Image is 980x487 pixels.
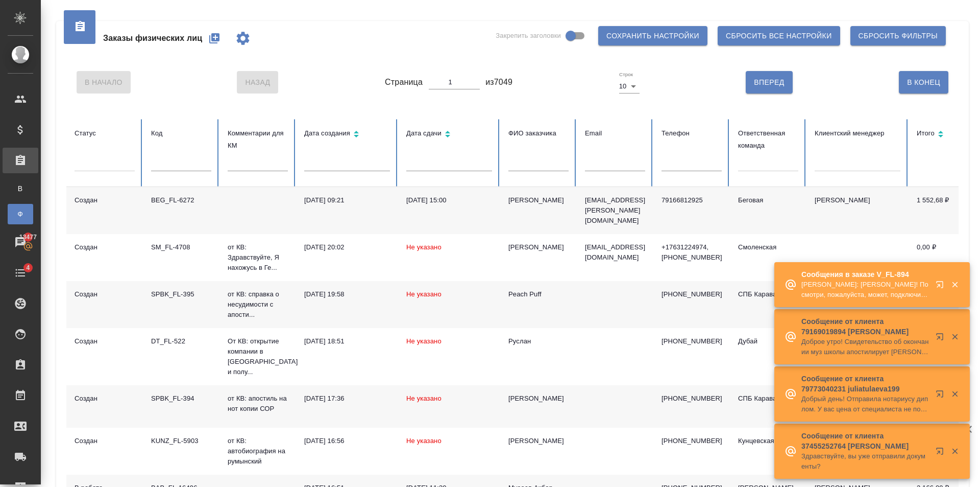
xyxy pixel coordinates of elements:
[406,195,492,205] div: [DATE] 15:00
[718,26,840,45] button: Сбросить все настройки
[385,76,423,88] span: Страница
[917,127,977,142] div: Сортировка
[13,209,28,219] span: Ф
[850,26,946,45] button: Сбросить фильтры
[508,242,569,252] div: [PERSON_NAME]
[944,447,965,456] button: Закрыть
[738,393,798,404] div: СПБ Караванная
[585,242,645,263] p: [EMAIL_ADDRESS][DOMAIN_NAME]
[406,437,442,445] span: Не указано
[661,195,722,205] p: 79166812925
[103,32,202,44] span: Заказы физических лиц
[75,127,135,140] div: Статус
[304,195,390,205] div: [DATE] 09:21
[598,26,707,45] button: Сохранить настройки
[929,274,954,299] button: Открыть в новой вкладке
[661,289,722,299] p: [PHONE_NUMBER]
[304,436,390,446] div: [DATE] 16:56
[151,393,211,404] div: SPBK_FL-394
[304,242,390,252] div: [DATE] 20:02
[738,436,798,446] div: Кунцевская
[801,394,929,414] p: Добрый день! Отправила нотариусу диплом. У вас цена от специалиста не поменяется? Если нет - присыла
[944,332,965,341] button: Закрыть
[801,316,929,337] p: Сообщение от клиента 79169019894 [PERSON_NAME]
[75,393,135,404] div: Создан
[738,242,798,252] div: Смоленская
[406,290,442,298] span: Не указано
[3,229,38,255] a: 13477
[899,71,948,94] button: В Конец
[754,76,784,89] span: Вперед
[75,289,135,299] div: Создан
[508,195,569,205] div: [PERSON_NAME]
[929,441,954,466] button: Открыть в новой вкладке
[508,436,569,446] div: [PERSON_NAME]
[75,336,135,346] div: Создан
[8,178,33,199] a: В
[929,384,954,408] button: Открыть в новой вкладке
[585,195,645,226] p: [EMAIL_ADDRESS][PERSON_NAME][DOMAIN_NAME]
[304,336,390,346] div: [DATE] 18:51
[619,79,640,94] div: 10
[801,431,929,451] p: Сообщение от клиента 37455252764 [PERSON_NAME]
[508,289,569,299] div: Peach Puff
[228,242,288,273] p: от КВ: Здравствуйте, Я нахожусь в Ге...
[406,337,442,345] span: Не указано
[508,336,569,346] div: Руслан
[228,393,288,414] p: от КВ: апостиль на нот копии СОР
[661,336,722,346] p: [PHONE_NUMBER]
[661,127,722,140] div: Телефон
[907,76,940,89] span: В Конец
[13,183,28,194] span: В
[406,243,442,251] span: Не указано
[228,289,288,320] p: от КВ: справка о несудимости с апости...
[228,336,288,377] p: От КВ: открытие компании в [GEOGRAPHIC_DATA] и полу...
[738,289,798,299] div: СПБ Караванная
[929,327,954,351] button: Открыть в новой вкладке
[738,336,798,346] div: Дубай
[75,195,135,205] div: Создан
[801,337,929,357] p: Доброе утро! Свидетельство об окончании муз школы апостилирует [PERSON_NAME] или минюст? Курирующ...
[202,26,227,51] button: Создать
[944,280,965,289] button: Закрыть
[20,263,36,273] span: 4
[151,289,211,299] div: SPBK_FL-395
[661,393,722,404] p: [PHONE_NUMBER]
[726,30,832,42] span: Сбросить все настройки
[508,393,569,404] div: [PERSON_NAME]
[228,436,288,467] p: от КВ: автобиография на румынский
[801,269,929,280] p: Сообщения в заказе V_FL-894
[859,30,938,42] span: Сбросить фильтры
[13,232,43,242] span: 13477
[228,127,288,152] div: Комментарии для КМ
[151,336,211,346] div: DT_FL-522
[75,242,135,252] div: Создан
[304,127,390,142] div: Сортировка
[801,451,929,472] p: Здравствуйте, вы уже отправили документы?
[606,30,699,42] span: Сохранить настройки
[75,436,135,446] div: Создан
[944,389,965,399] button: Закрыть
[3,260,38,286] a: 4
[508,127,569,140] div: ФИО заказчика
[661,242,722,263] p: +17631224974, [PHONE_NUMBER]
[151,195,211,205] div: BEG_FL-6272
[485,76,512,88] span: из 7049
[746,71,792,94] button: Вперед
[304,289,390,299] div: [DATE] 19:58
[585,127,645,140] div: Email
[738,195,798,205] div: Беговая
[406,127,492,142] div: Сортировка
[151,436,211,446] div: KUNZ_FL-5903
[738,127,798,152] div: Ответственная команда
[815,127,900,140] div: Клиентский менеджер
[496,31,561,41] span: Закрепить заголовки
[801,374,929,394] p: Сообщение от клиента 79773040231 juliatulaeva199
[8,204,33,224] a: Ф
[151,242,211,252] div: SM_FL-4708
[661,436,722,446] p: [PHONE_NUMBER]
[619,72,633,77] label: Строк
[304,393,390,404] div: [DATE] 17:36
[406,395,442,402] span: Не указано
[151,127,211,140] div: Код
